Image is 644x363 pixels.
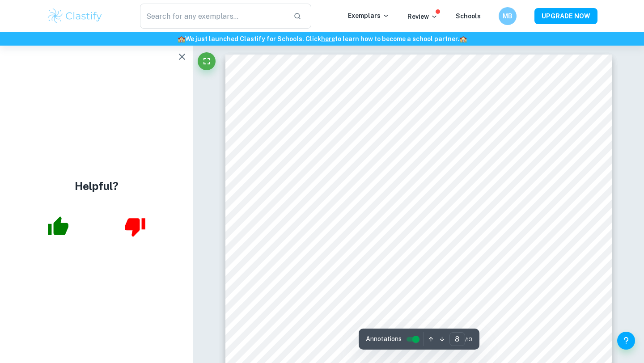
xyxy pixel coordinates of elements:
span: 🏫 [459,35,467,42]
span: 🏫 [178,35,185,42]
button: MB [499,7,517,25]
input: Search for any exemplars... [140,4,286,29]
p: Review [407,12,438,21]
h6: We just launched Clastify for Schools. Click to learn how to become a school partner. [2,34,642,44]
img: Clastify logo [47,7,103,25]
span: / 13 [465,335,472,343]
a: here [321,35,335,42]
button: Help and Feedback [617,332,635,350]
p: Exemplars [348,11,390,21]
button: Fullscreen [198,52,216,70]
button: UPGRADE NOW [534,8,597,24]
a: Schools [456,13,481,20]
h4: Helpful? [75,178,119,194]
span: Annotations [366,334,402,344]
h6: MB [503,11,513,21]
